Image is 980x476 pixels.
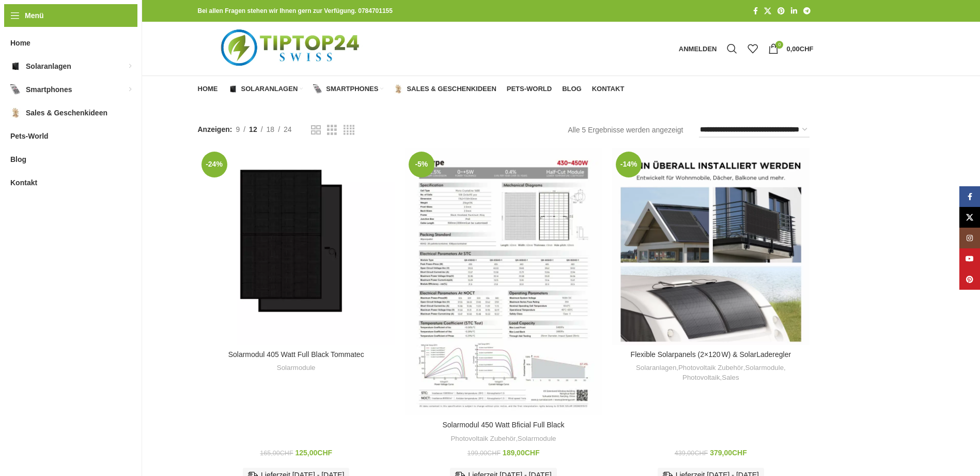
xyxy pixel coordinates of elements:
[518,434,556,444] a: Solarmodule
[750,4,761,18] a: Facebook Social Link
[442,421,564,429] a: Solarmodul 450 Watt Bficial Full Black
[788,4,800,18] a: LinkedIn Social Link
[249,125,257,133] span: 12
[228,84,238,94] img: Solaranlagen
[732,449,747,457] span: CHF
[745,363,784,373] a: Solarmodule
[722,373,739,383] a: Sales
[631,350,791,359] a: Flexible Solarpanels (2×120 W) & SolarLaderegler
[198,79,218,99] a: Home
[260,450,293,457] bdi: 165,00
[25,10,44,21] span: Menü
[507,79,552,99] a: Pets-World
[674,38,722,59] a: Anmelden
[410,434,597,444] div: ,
[405,148,602,415] a: Solarmodul 450 Watt Bficial Full Black
[193,79,630,99] div: Hauptnavigation
[487,450,501,457] span: CHF
[198,44,385,52] a: Logo der Website
[468,450,501,457] bdi: 199,00
[198,148,395,345] a: Solarmodul 405 Watt Full Black Tommatec
[236,125,240,133] span: 9
[675,450,708,457] bdi: 439,00
[326,85,378,93] span: Smartphones
[775,41,783,49] span: 0
[228,79,303,99] a: Solaranlagen
[682,373,720,383] a: Photovoltaik
[786,45,813,53] bdi: 0,00
[678,363,743,373] a: Photovoltaik Zubehör
[198,124,232,135] span: Anzeigen
[699,123,810,138] select: Shop-Reihenfolge
[562,85,582,93] span: Blog
[245,124,261,135] a: 12
[679,46,717,52] span: Anmelden
[327,124,337,137] a: Rasteransicht 3
[800,45,814,53] span: CHF
[394,84,403,94] img: Sales & Geschenkideen
[10,34,30,52] span: Home
[959,207,980,228] a: X Social Link
[198,22,385,76] img: Tiptop24 Nachhaltige & Faire Produkte
[241,85,298,93] span: Solaranlagen
[201,152,227,177] span: -24%
[562,79,582,99] a: Blog
[10,84,21,95] img: Smartphones
[26,103,107,122] span: Sales & Geschenkideen
[277,363,316,373] a: Solarmodule
[722,38,742,59] a: Suche
[407,85,496,93] span: Sales & Geschenkideen
[761,4,774,18] a: X Social Link
[26,57,71,76] span: Solaranlagen
[525,449,540,457] span: CHF
[394,79,496,99] a: Sales & Geschenkideen
[503,449,540,457] bdi: 189,00
[959,269,980,290] a: Pinterest Social Link
[592,85,625,93] span: Kontakt
[284,125,292,133] span: 24
[636,363,676,373] a: Solaranlagen
[694,450,708,457] span: CHF
[313,79,383,99] a: Smartphones
[228,350,364,359] a: Solarmodul 405 Watt Full Black Tommatec
[617,363,804,382] div: , , , ,
[616,152,642,177] span: -14%
[450,434,516,444] a: Photovoltaik Zubehör
[959,228,980,248] a: Instagram Social Link
[10,173,37,192] span: Kontakt
[344,124,354,137] a: Rasteransicht 4
[774,4,788,18] a: Pinterest Social Link
[198,85,218,93] span: Home
[26,80,72,99] span: Smartphones
[507,85,552,93] span: Pets-World
[742,38,763,59] div: Meine Wunschliste
[10,127,49,145] span: Pets-World
[409,152,434,177] span: -5%
[198,7,393,14] strong: Bei allen Fragen stehen wir Ihnen gern zur Verfügung. 0784701155
[10,108,21,118] img: Sales & Geschenkideen
[311,124,321,137] a: Rasteransicht 2
[10,150,26,169] span: Blog
[10,61,21,71] img: Solaranlagen
[800,4,814,18] a: Telegram Social Link
[710,449,747,457] bdi: 379,00
[568,124,683,136] p: Alle 5 Ergebnisse werden angezeigt
[763,38,818,59] a: 0 0,00CHF
[280,124,295,135] a: 24
[232,124,243,135] a: 9
[592,79,625,99] a: Kontakt
[295,449,333,457] bdi: 125,00
[267,125,275,133] span: 18
[313,84,322,94] img: Smartphones
[317,449,332,457] span: CHF
[263,124,278,135] a: 18
[959,248,980,269] a: YouTube Social Link
[959,186,980,207] a: Facebook Social Link
[280,450,293,457] span: CHF
[612,148,809,345] a: Flexible Solarpanels (2×120 W) & SolarLaderegler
